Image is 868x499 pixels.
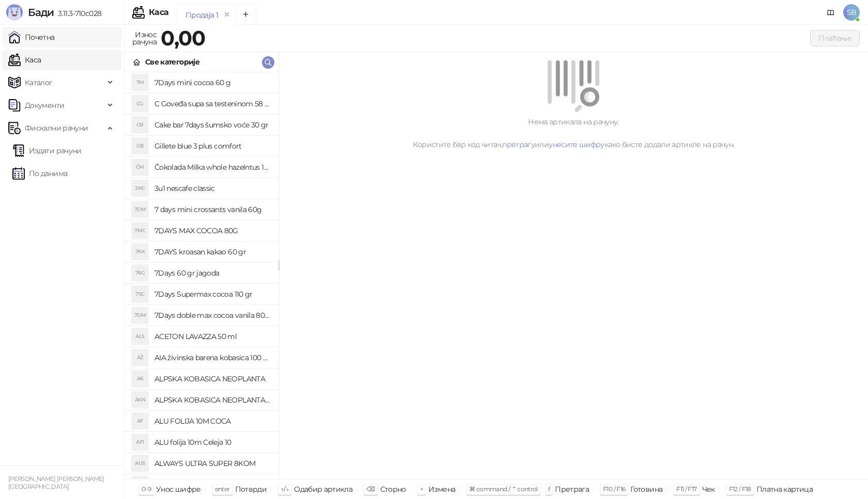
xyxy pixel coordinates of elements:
[12,163,67,184] a: По данима
[420,485,423,493] span: +
[380,482,406,496] div: Сторно
[132,222,148,239] div: 7MC
[8,27,55,47] a: Почетна
[12,140,82,161] a: Издати рачуни
[156,482,201,496] div: Унос шифре
[154,455,270,472] h4: ALWAYS ULTRA SUPER 8KOM
[154,244,270,260] h4: 7DAYS kroasan kakao 60 gr
[154,286,270,302] h4: 7Days Supermax cocoa 110 gr
[154,413,270,429] h4: ALU FOLIJA 10M COCA
[729,485,751,493] span: F12 / F18
[291,116,856,150] div: Нема артикала на рачуну. Користите бар код читач, или како бисте додали артикле на рачун.
[132,307,148,324] div: 7DM
[281,485,289,493] span: ↑/↓
[25,72,53,93] span: Каталог
[154,476,270,493] h4: ALWAYS ultra ulošci 16kom
[154,392,270,408] h4: ALPSKA KOBASICA NEOPLANTA 1kg
[132,95,148,112] div: CG
[843,4,860,21] span: SB
[132,392,148,408] div: AKN
[215,485,230,493] span: enter
[756,482,813,496] div: Платна картица
[154,74,270,91] h4: 7Days mini cocoa 60 g
[548,485,550,493] span: f
[810,30,860,46] button: Плаћање
[549,140,605,149] a: унесите шифру
[161,25,205,51] strong: 0,00
[132,349,148,366] div: AŽ
[25,118,88,138] span: Фискални рачуни
[702,482,715,496] div: Чек
[220,10,234,19] button: remove
[132,265,148,281] div: 76G
[145,56,199,68] div: Све категорије
[154,328,270,345] h4: ACETON LAVAZZA 50 ml
[154,349,270,366] h4: AIA živinska barena kobasica 100 gr
[154,307,270,324] h4: 7Days doble max cocoa vanila 80 gr
[6,4,23,21] img: Logo
[236,4,256,25] button: Add tab
[502,140,535,149] a: претрагу
[676,485,696,493] span: F11 / F17
[630,482,662,496] div: Готовина
[185,9,218,21] div: Продаја 1
[132,138,148,154] div: GB
[130,28,159,49] div: Износ рачуна
[8,50,41,70] a: Каса
[154,371,270,387] h4: ALPSKA KOBASICA NEOPLANTA
[142,485,151,493] span: 0-9
[54,9,101,18] span: 3.11.3-710c028
[823,4,839,21] a: Документација
[154,180,270,197] h4: 3u1 nescafe classic
[294,482,352,496] div: Одабир артикла
[154,265,270,281] h4: 7Days 60 gr jagoda
[132,434,148,450] div: AF1
[154,434,270,450] h4: ALU folija 10m Celeja 10
[366,485,375,493] span: ⌫
[154,95,270,112] h4: C Goveđa supa sa testeninom 58 grama
[125,72,278,479] div: grid
[28,6,54,19] span: Бади
[132,74,148,91] div: 7M
[154,117,270,133] h4: Cake bar 7days šumsko voće 30 gr
[132,455,148,472] div: AUS
[132,476,148,493] div: AUU
[235,482,267,496] div: Потврди
[555,482,589,496] div: Претрага
[132,413,148,429] div: AF
[132,201,148,218] div: 7DM
[132,159,148,175] div: ČM
[132,286,148,302] div: 7SC
[132,328,148,345] div: AL5
[154,159,270,175] h4: Čokolada Milka whole hazelntus 100 gr
[154,138,270,154] h4: Gillete blue 3 plus comfort
[132,371,148,387] div: AK
[132,180,148,197] div: 3NC
[132,117,148,133] div: CB
[603,485,625,493] span: F10 / F16
[469,485,538,493] span: ⌘ command / ⌃ control
[149,8,168,17] div: Каса
[154,222,270,239] h4: 7DAYS MAX COCOA 80G
[154,201,270,218] h4: 7 days mini crossants vanila 60g
[132,244,148,260] div: 7KK
[25,95,64,116] span: Документи
[8,475,104,490] small: [PERSON_NAME] [PERSON_NAME] [GEOGRAPHIC_DATA]
[428,482,455,496] div: Измена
